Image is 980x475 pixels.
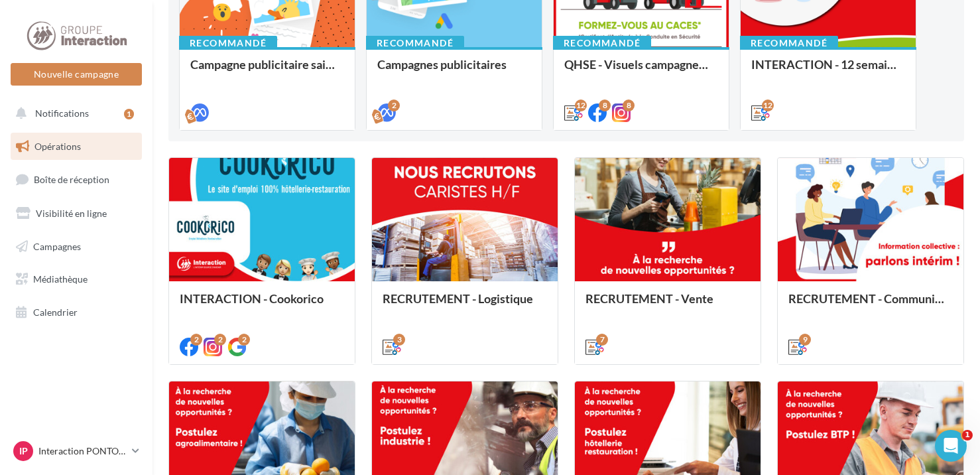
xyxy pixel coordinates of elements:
a: Calendrier [8,299,145,326]
div: Recommandé [179,36,277,50]
iframe: Intercom live chat [935,430,967,462]
button: Notifications 1 [8,100,139,127]
span: Opérations [34,141,81,152]
a: Boîte de réception [8,165,145,194]
div: 8 [623,100,635,111]
div: Recommandé [740,36,838,50]
div: Recommandé [366,36,464,50]
div: RECRUTEMENT - Communication externe [788,292,953,318]
span: Notifications [35,107,89,119]
div: INTERACTION - 12 semaines de publication [751,58,905,84]
span: Calendrier [33,306,78,318]
div: 12 [762,100,774,111]
div: 2 [214,334,226,346]
div: QHSE - Visuels campagnes siège [564,58,718,84]
div: 12 [575,100,587,111]
a: Médiathèque [8,265,145,293]
span: Médiathèque [33,273,88,285]
div: 3 [393,334,405,346]
div: 2 [388,100,400,111]
span: Campagnes [33,240,81,251]
a: Campagnes [8,233,145,261]
button: Nouvelle campagne [11,63,142,86]
div: 9 [799,334,811,346]
div: 2 [238,334,250,346]
span: Boîte de réception [34,174,109,185]
div: Recommandé [553,36,651,50]
div: 7 [596,334,608,346]
p: Interaction PONTOISE [38,444,127,458]
span: 1 [962,430,973,441]
a: Opérations [8,133,145,161]
div: RECRUTEMENT - Vente [585,292,750,318]
div: Campagnes publicitaires [377,58,531,84]
div: 1 [124,109,134,119]
div: 8 [599,100,611,111]
div: 2 [190,334,202,346]
div: INTERACTION - Cookorico [180,292,344,318]
a: Visibilité en ligne [8,200,145,228]
div: RECRUTEMENT - Logistique [383,292,547,318]
a: IP Interaction PONTOISE [11,439,142,464]
div: Campagne publicitaire saisonniers [190,58,344,84]
span: IP [19,444,28,458]
span: Visibilité en ligne [36,208,107,219]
